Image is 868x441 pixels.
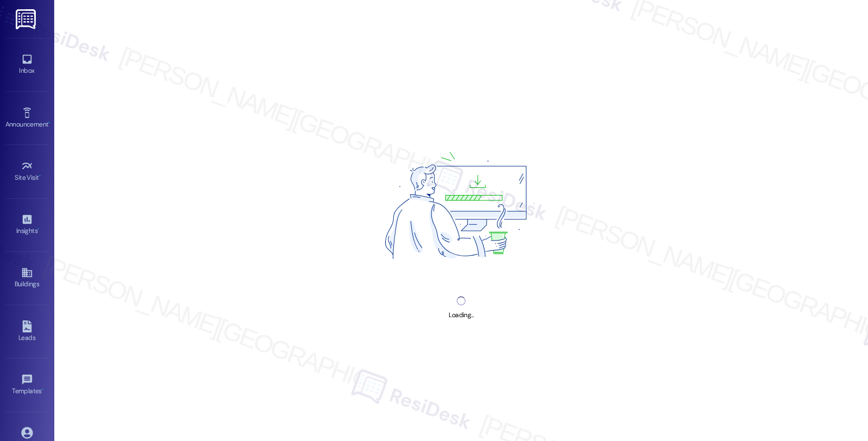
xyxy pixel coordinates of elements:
[5,317,49,346] a: Leads
[5,263,49,293] a: Buildings
[449,310,473,321] div: Loading...
[5,50,49,79] a: Inbox
[5,210,49,240] a: Insights •
[16,9,38,29] img: ResiDesk Logo
[42,386,43,393] span: •
[5,157,49,186] a: Site Visit •
[5,370,49,400] a: Templates •
[39,172,41,180] span: •
[37,225,39,233] span: •
[48,119,50,127] span: •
